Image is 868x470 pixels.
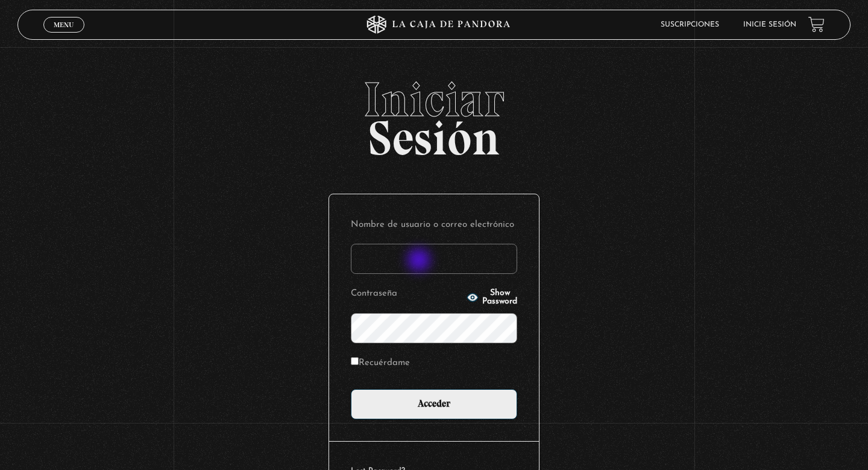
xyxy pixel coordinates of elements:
[351,389,517,419] input: Acceder
[743,21,796,28] a: Inicie sesión
[482,289,517,306] span: Show Password
[351,216,517,235] label: Nombre de usuario o correo electrónico
[50,31,78,39] span: Cerrar
[54,21,74,28] span: Menu
[17,75,851,124] span: Iniciar
[351,285,463,303] label: Contraseña
[467,289,517,306] button: Show Password
[351,354,410,373] label: Recuérdame
[661,21,719,28] a: Suscripciones
[808,16,825,33] a: View your shopping cart
[351,357,359,365] input: Recuérdame
[17,75,851,153] h2: Sesión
